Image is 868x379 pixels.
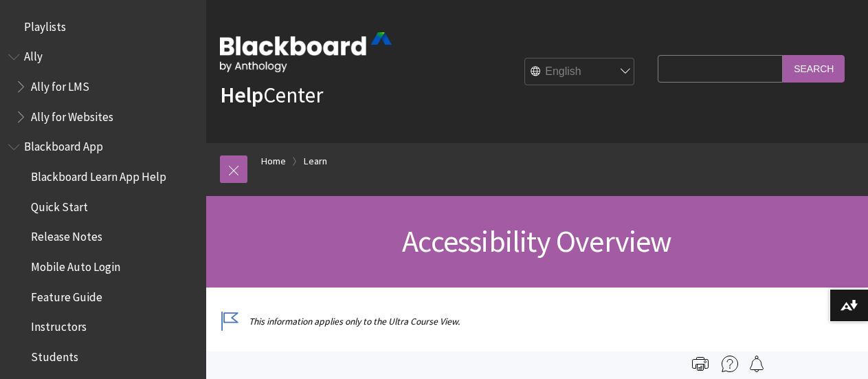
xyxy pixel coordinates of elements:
[31,285,102,304] span: Feature Guide
[31,75,89,94] span: Ally for LMS
[722,356,738,372] img: More help
[261,153,286,170] a: Home
[220,32,392,72] img: Blackboard by Anthology
[8,45,198,129] nav: Book outline for Anthology Ally Help
[31,316,87,334] span: Instructors
[220,81,263,109] strong: Help
[220,81,323,109] a: HelpCenter
[31,165,166,184] span: Blackboard Learn App Help
[525,58,635,86] select: Site Language Selector
[783,55,845,82] input: Search
[31,255,120,274] span: Mobile Auto Login
[8,15,198,39] nav: Book outline for Playlists
[748,356,765,372] img: Follow this page
[31,195,88,214] span: Quick Start
[692,356,709,372] img: Print
[24,136,103,154] span: Blackboard App
[31,226,102,244] span: Release Notes
[220,315,651,328] p: This information applies only to the Ultra Course View.
[304,153,327,170] a: Learn
[31,345,78,364] span: Students
[31,105,113,124] span: Ally for Websites
[402,222,671,260] span: Accessibility Overview
[24,15,66,34] span: Playlists
[24,45,43,64] span: Ally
